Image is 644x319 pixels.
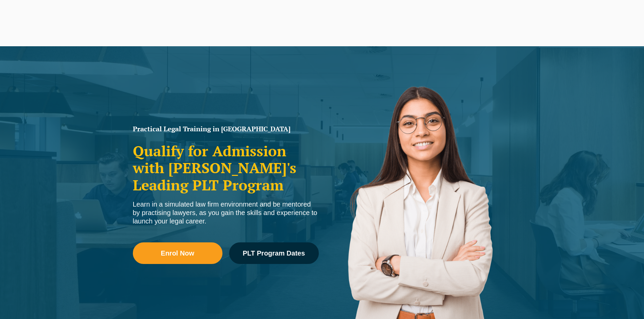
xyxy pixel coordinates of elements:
[133,200,319,225] div: Learn in a simulated law firm environment and be mentored by practising lawyers, as you gain the ...
[229,242,319,264] a: PLT Program Dates
[133,242,222,264] a: Enrol Now
[161,250,194,257] span: Enrol Now
[133,142,319,193] h2: Qualify for Admission with [PERSON_NAME]'s Leading PLT Program
[243,250,305,257] span: PLT Program Dates
[133,126,319,132] h1: Practical Legal Training in [GEOGRAPHIC_DATA]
